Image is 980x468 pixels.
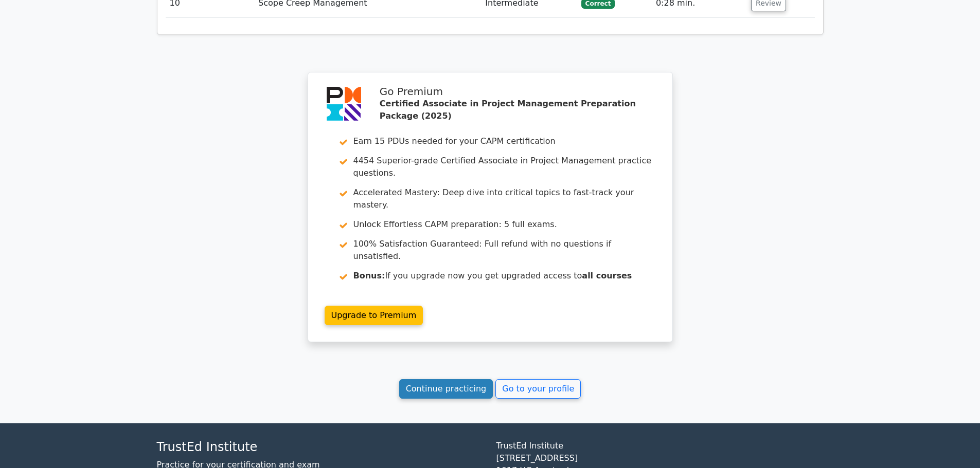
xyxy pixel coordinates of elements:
a: Upgrade to Premium [325,306,423,325]
a: Continue practicing [399,379,493,399]
h4: TrustEd Institute [157,440,484,455]
a: Go to your profile [495,379,581,399]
